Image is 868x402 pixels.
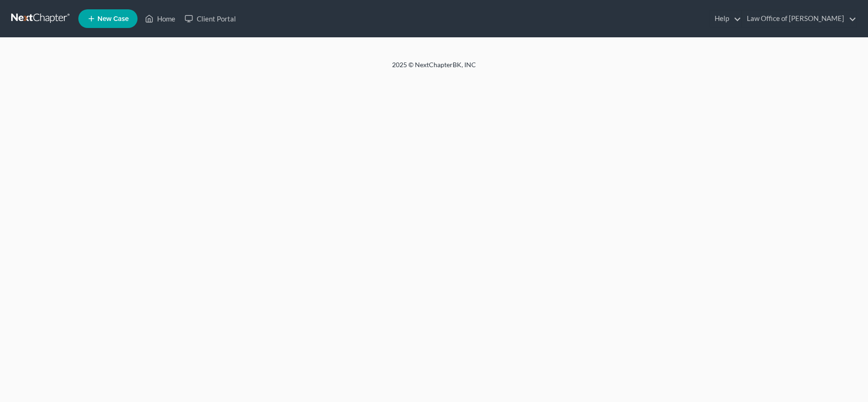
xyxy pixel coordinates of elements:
[140,10,180,27] a: Home
[180,10,241,27] a: Client Portal
[742,10,856,27] a: Law Office of [PERSON_NAME]
[78,9,138,28] new-legal-case-button: New Case
[168,60,700,77] div: 2025 © NextChapterBK, INC
[710,10,741,27] a: Help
